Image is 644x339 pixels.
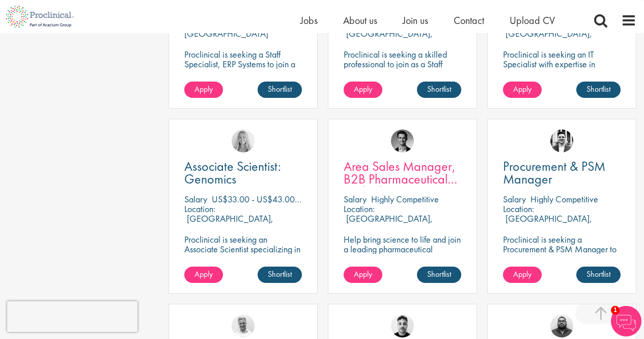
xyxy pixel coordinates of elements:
[503,160,621,186] a: Procurement & PSM Manager
[611,306,641,336] img: Chatbot
[391,315,414,337] img: Dean Fisher
[258,267,302,283] a: Shortlist
[343,14,377,27] a: About us
[503,267,542,283] a: Apply
[530,193,598,205] p: Highly Competitive
[503,203,534,215] span: Location:
[503,28,592,49] p: [GEOGRAPHIC_DATA], [GEOGRAPHIC_DATA]
[354,84,372,94] span: Apply
[513,84,531,94] span: Apply
[550,315,573,337] img: Ashley Bennett
[184,203,215,215] span: Location:
[503,82,542,98] a: Apply
[417,82,461,98] a: Shortlist
[403,14,428,27] a: Join us
[344,213,433,234] p: [GEOGRAPHIC_DATA], [GEOGRAPHIC_DATA]
[344,234,461,283] p: Help bring science to life and join a leading pharmaceutical company to play a key role in drivin...
[513,269,531,279] span: Apply
[258,82,302,98] a: Shortlist
[576,82,621,98] a: Shortlist
[550,129,573,152] img: Edward Little
[503,49,621,88] p: Proclinical is seeking an IT Specialist with expertise in Document Management and Intellectual Pr...
[503,213,592,234] p: [GEOGRAPHIC_DATA], [GEOGRAPHIC_DATA]
[344,82,382,98] a: Apply
[194,269,213,279] span: Apply
[503,234,621,273] p: Proclinical is seeking a Procurement & PSM Manager to join our client's team in [GEOGRAPHIC_DATA].
[354,269,372,279] span: Apply
[503,193,526,205] span: Salary
[184,234,302,283] p: Proclinical is seeking an Associate Scientist specializing in Genomics to join a dynamic team in ...
[371,193,439,205] p: Highly Competitive
[184,49,302,98] p: Proclinical is seeking a Staff Specialist, ERP Systems to join a global IT team in [GEOGRAPHIC_DA...
[344,193,367,205] span: Salary
[454,14,484,27] a: Contact
[503,158,605,188] span: Procurement & PSM Manager
[344,158,457,200] span: Area Sales Manager, B2B Pharmaceuticals (m/w/d)
[300,14,318,27] a: Jobs
[344,160,461,186] a: Area Sales Manager, B2B Pharmaceuticals (m/w/d)
[344,267,382,283] a: Apply
[184,193,207,205] span: Salary
[184,213,273,234] p: [GEOGRAPHIC_DATA], [GEOGRAPHIC_DATA]
[7,301,137,332] iframe: reCAPTCHA
[212,193,326,205] p: US$33.00 - US$43.00 per hour
[417,267,461,283] a: Shortlist
[344,49,461,88] p: Proclinical is seeking a skilled professional to join as a Staff Specialist focusing on ERP Suppl...
[510,14,555,27] a: Upload CV
[184,160,302,186] a: Associate Scientist: Genomics
[184,158,281,188] span: Associate Scientist: Genomics
[611,306,620,315] span: 1
[232,129,255,152] img: Shannon Briggs
[576,267,621,283] a: Shortlist
[194,84,213,94] span: Apply
[232,315,255,337] img: Joshua Bye
[344,203,375,215] span: Location:
[344,28,433,49] p: [GEOGRAPHIC_DATA], [GEOGRAPHIC_DATA]
[391,129,414,152] img: Max Slevogt
[184,267,223,283] a: Apply
[184,82,223,98] a: Apply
